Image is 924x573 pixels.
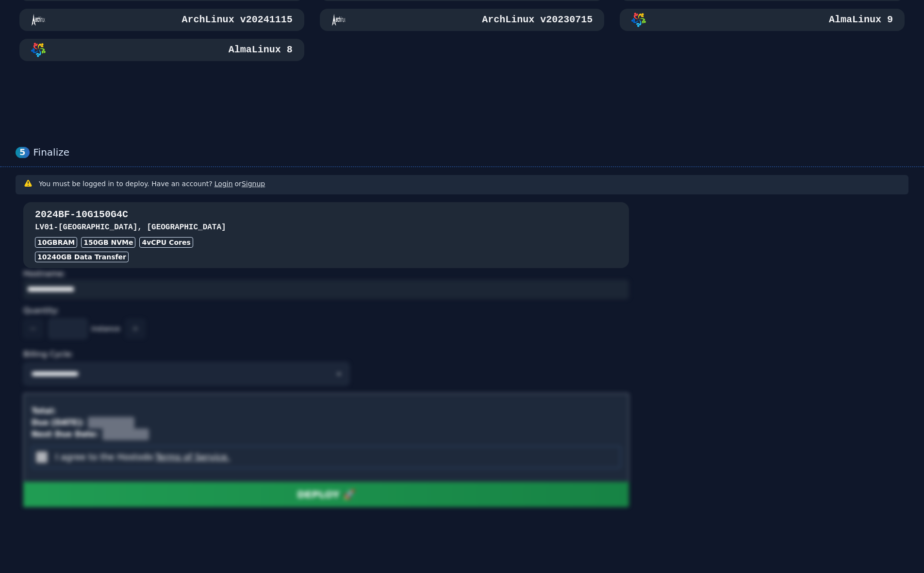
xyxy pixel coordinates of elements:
a: Terms of Service. [153,452,230,462]
a: Signup [242,180,265,188]
div: 10240 GB Data Transfer [35,252,129,262]
div: DEPLOY 🚀 [297,488,355,501]
button: ArchLinux v20230715ArchLinux v20230715 [320,9,605,31]
h3: AlmaLinux 9 [827,13,893,27]
h3: You must be logged in to deploy. Have an account? or [39,179,265,189]
div: Billing Cycle: [23,347,629,362]
div: Due [DATE]: [32,417,84,429]
h3: 2024BF-10G150G4C [35,208,617,222]
img: ArchLinux v20241115 [31,13,46,27]
button: ArchLinux v20241115ArchLinux v20241115 [19,9,304,31]
button: DEPLOY 🚀 [23,482,629,507]
button: AlmaLinux 9AlmaLinux 9 [620,9,905,31]
div: 150 GB NVMe [81,237,135,248]
label: I agree to the Hostodo [55,450,230,464]
div: 4 vCPU Cores [139,237,193,248]
div: Hostname: [23,268,629,299]
button: I agree to the Hostodo [153,450,230,464]
div: Quantity: [23,303,629,318]
button: AlmaLinux 8AlmaLinux 8 [19,39,304,61]
div: Next Due Date: [32,429,99,440]
img: AlmaLinux 9 [631,13,646,27]
span: instance [91,324,120,334]
div: 10GB RAM [35,237,77,248]
h3: ArchLinux v20230715 [480,13,593,27]
h3: ArchLinux v20241115 [180,13,293,27]
img: ArchLinux v20230715 [331,13,346,27]
h3: LV01 - [GEOGRAPHIC_DATA], [GEOGRAPHIC_DATA] [35,222,617,233]
h3: AlmaLinux 8 [227,43,293,57]
div: Finalize [33,146,908,159]
a: Login [214,180,233,188]
img: AlmaLinux 8 [31,43,46,57]
div: 5 [16,147,30,158]
div: Total: [32,405,56,417]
